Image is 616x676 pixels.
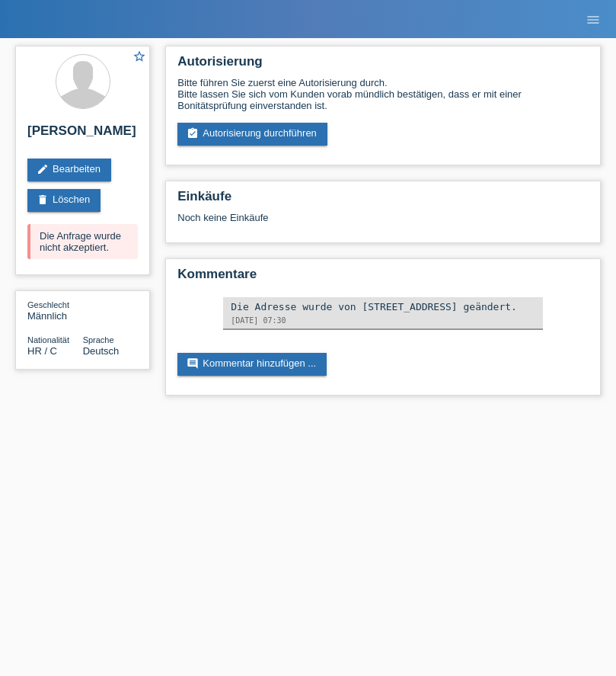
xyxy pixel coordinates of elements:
[27,299,83,322] div: Männlich
[177,77,589,111] div: Bitte führen Sie zuerst eine Autorisierung durch. Bitte lassen Sie sich vom Kunden vorab mündlich...
[27,123,138,146] h2: [PERSON_NAME]
[586,12,601,27] i: menu
[27,345,57,357] span: Kroatien / C / 22.09.2021
[578,14,608,24] a: menu
[177,189,589,212] h2: Einkäufe
[231,316,535,325] div: [DATE] 07:30
[27,159,111,181] a: editBearbeiten
[187,127,199,139] i: assignment_turned_in
[83,345,120,357] span: Deutsch
[231,301,535,312] div: Die Adresse wurde von [STREET_ADDRESS] geändert.
[132,50,146,66] a: star_border
[187,357,199,370] i: comment
[177,212,589,235] div: Noch keine Einkäufe
[177,123,327,146] a: assignment_turned_inAutorisierung durchführen
[37,194,49,206] i: delete
[27,224,138,259] div: Die Anfrage wurde nicht akzeptiert.
[177,267,589,290] h2: Kommentare
[83,335,114,344] span: Sprache
[132,50,146,63] i: star_border
[177,54,589,77] h2: Autorisierung
[27,335,69,344] span: Nationalität
[37,163,49,175] i: edit
[177,353,327,376] a: commentKommentar hinzufügen ...
[27,300,69,309] span: Geschlecht
[27,189,101,212] a: deleteLöschen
